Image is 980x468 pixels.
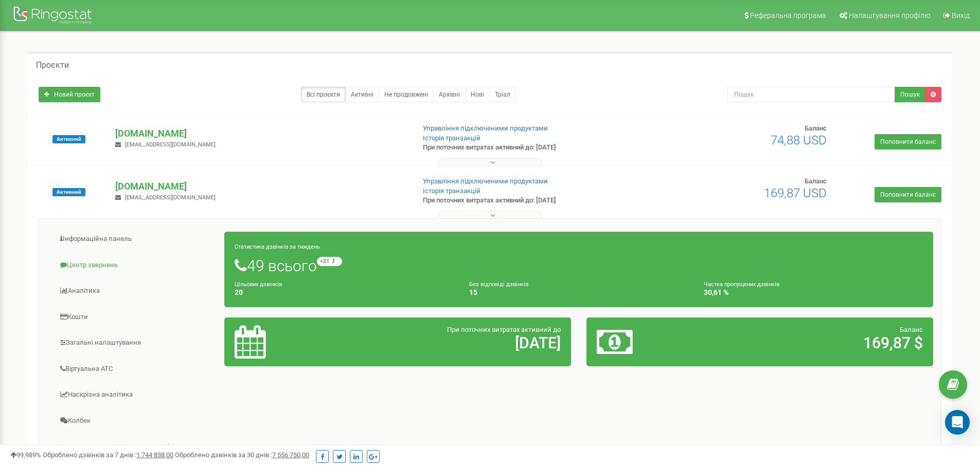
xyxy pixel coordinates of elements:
[900,326,923,333] span: Баланс
[235,281,282,288] small: Цільових дзвінків
[47,435,225,460] a: Налаштування Ringostat Smart Phone
[235,257,923,274] h1: 49 всього
[47,227,225,252] a: Інформаційна панель
[115,180,406,193] p: [DOMAIN_NAME]
[704,281,779,288] small: Частка пропущених дзвінків
[465,87,490,102] a: Нові
[704,289,923,296] h4: 30,61 %
[433,87,466,102] a: Архівні
[345,87,379,102] a: Активні
[447,326,561,333] span: При поточних витратах активний до
[895,87,925,102] button: Пошук
[379,87,434,102] a: Не продовжені
[136,451,173,459] u: 1 744 838,00
[764,186,827,200] span: 169,87 USD
[348,334,561,351] h2: [DATE]
[945,410,970,435] div: Open Intercom Messenger
[125,194,216,201] span: [EMAIL_ADDRESS][DOMAIN_NAME]
[235,244,320,250] small: Статистика дзвінків за тиждень
[469,289,688,296] h4: 15
[423,134,480,142] a: Історія транзакцій
[175,451,309,459] span: Оброблено дзвінків за 30 днів :
[43,451,173,459] span: Оброблено дзвінків за 7 днів :
[317,257,342,266] small: +21
[423,143,637,153] p: При поточних витратах активний до: [DATE]
[952,11,970,20] span: Вихід
[47,253,225,278] a: Центр звернень
[235,289,454,296] h4: 20
[469,281,528,288] small: Без відповіді дзвінків
[10,451,41,459] span: 99,989%
[52,188,85,196] span: Активний
[47,357,225,382] a: Віртуальна АТС
[47,305,225,330] a: Кошти
[875,187,941,202] a: Поповнити баланс
[301,87,346,102] a: Всі проєкти
[47,408,225,434] a: Колбек
[727,87,895,102] input: Пошук
[710,334,923,351] h2: 169,87 $
[489,87,516,102] a: Тріал
[36,61,69,70] h5: Проєкти
[115,127,406,140] p: [DOMAIN_NAME]
[750,11,826,20] span: Реферальна програма
[52,135,85,143] span: Активний
[272,451,309,459] u: 7 556 750,00
[423,187,480,195] a: Історія транзакцій
[805,177,827,185] span: Баланс
[47,330,225,355] a: Загальні налаштування
[423,196,637,205] p: При поточних витратах активний до: [DATE]
[47,278,225,304] a: Аналiтика
[771,133,827,147] span: 74,88 USD
[849,11,930,20] span: Налаштування профілю
[125,141,216,148] span: [EMAIL_ADDRESS][DOMAIN_NAME]
[423,177,548,185] a: Управління підключеними продуктами
[805,124,827,132] span: Баланс
[875,134,941,149] a: Поповнити баланс
[39,87,100,102] a: Новий проєкт
[423,124,548,132] a: Управління підключеними продуктами
[47,382,225,407] a: Наскрізна аналітика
